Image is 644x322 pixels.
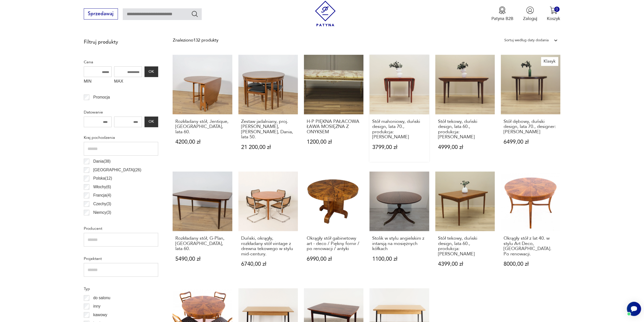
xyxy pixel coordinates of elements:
label: MAX [114,77,142,87]
label: MIN [84,77,112,87]
p: Polska ( 12 ) [93,175,112,182]
h3: Okrągły stół gabinetowy art - deco / Piękny fornir / po renowacji / antyki [307,236,361,251]
div: Znaleziono 132 produkty [173,37,218,44]
img: Ikona koszyka [550,6,557,14]
p: Włochy ( 6 ) [93,184,111,190]
p: 8000,00 zł [504,261,558,267]
p: Promocja [93,94,110,101]
p: 3799,00 zł [372,145,426,150]
h3: Stół tekowy, duński design, lata 60., produkcja: [PERSON_NAME] [438,119,492,140]
p: Filtruj produkty [84,39,158,45]
p: 4999,00 zł [438,145,492,150]
p: 1100,00 zł [372,256,426,262]
p: Zaloguj [523,16,537,22]
button: 0Koszyk [547,6,560,22]
button: OK [144,117,158,127]
h3: Stolik w stylu angielskim z intarsją na mosiężnych kółkach [372,236,426,251]
button: Zaloguj [523,6,537,22]
p: Koszyk [547,16,560,22]
p: 4200,00 zł [175,139,230,145]
h3: Stół tekowy, duński design, lata 60., produkcja: [PERSON_NAME] [438,236,492,257]
div: 0 [554,7,559,12]
a: Okrągły stół z lat 40. w stylu Art Deco, Polska. Po renowacji.Okrągły stół z lat 40. w stylu Art ... [501,172,560,279]
a: Okrągły stół gabinetowy art - deco / Piękny fornir / po renowacji / antykiOkrągły stół gabinetowy... [304,172,363,279]
h3: Stół mahoniowy, duński design, lata 70., produkcja: [PERSON_NAME] [372,119,426,140]
p: Datowanie [84,109,158,116]
a: Stolik w stylu angielskim z intarsją na mosiężnych kółkachStolik w stylu angielskim z intarsją na... [369,172,429,279]
p: Cena [84,59,158,65]
h3: Stół dębowy, duński design, lata 70., designer: [PERSON_NAME] [504,119,558,135]
a: Duński, okrągły, rozkładany stół vintage z drewna tekowego w stylu mid-century.Duński, okrągły, r... [238,172,298,279]
p: do salonu [93,295,110,301]
h3: Duński, okrągły, rozkładany stół vintage z drewna tekowego w stylu mid-century. [241,236,295,257]
p: Producent [84,225,158,232]
a: Sprzedawaj [84,12,118,16]
a: Stół tekowy, duński design, lata 60., produkcja: DaniaStół tekowy, duński design, lata 60., produ... [435,172,495,279]
p: Francja ( 4 ) [93,192,111,199]
p: Projektant [84,255,158,262]
p: Szwecja ( 3 ) [93,218,113,224]
a: Ikona medaluPatyna B2B [491,6,513,22]
a: Rozkładany stół, G-Plan, Wielka Brytania, lata 60.Rozkładany stół, G-Plan, [GEOGRAPHIC_DATA], lat... [173,172,232,279]
p: Niemcy ( 3 ) [93,209,111,216]
p: 1200,00 zł [307,139,361,145]
iframe: Smartsupp widget button [627,302,641,316]
div: Sortuj według daty dodania [504,37,549,44]
h3: H-P PIĘKNA PAŁACOWA ŁAWA MOSIĘŻNA Z ONYKSEM [307,119,361,135]
a: Stół tekowy, duński design, lata 60., produkcja: DaniaStół tekowy, duński design, lata 60., produ... [435,55,495,162]
h3: Rozkładany stół, G-Plan, [GEOGRAPHIC_DATA], lata 60. [175,236,230,251]
img: Ikonka użytkownika [526,6,534,14]
button: Patyna B2B [491,6,513,22]
button: OK [144,66,158,77]
p: Kraj pochodzenia [84,134,158,141]
img: Patyna - sklep z meblami i dekoracjami vintage [313,1,338,26]
p: Patyna B2B [491,16,513,22]
a: KlasykStół dębowy, duński design, lata 70., designer: Kai KristiansenStół dębowy, duński design, ... [501,55,560,162]
p: [GEOGRAPHIC_DATA] ( 26 ) [93,167,141,173]
p: 5490,00 zł [175,256,230,262]
button: Sprzedawaj [84,8,118,20]
p: 21 200,00 zł [241,145,295,150]
img: Ikona medalu [498,6,506,14]
p: 6499,00 zł [504,139,558,145]
button: Szukaj [191,10,198,17]
h3: Rozkładany stół, Jentique, [GEOGRAPHIC_DATA], lata 60. [175,119,230,135]
p: inny [93,303,100,310]
h3: Zestaw jadalniany, proj. [PERSON_NAME], [PERSON_NAME], Dania, lata 50. [241,119,295,140]
p: 4399,00 zł [438,261,492,267]
a: Zestaw jadalniany, proj. H. Olsen, Frem Røjle, Dania, lata 50.Zestaw jadalniany, proj. [PERSON_NA... [238,55,298,162]
a: H-P PIĘKNA PAŁACOWA ŁAWA MOSIĘŻNA Z ONYKSEMH-P PIĘKNA PAŁACOWA ŁAWA MOSIĘŻNA Z ONYKSEM1200,00 zł [304,55,363,162]
p: Czechy ( 3 ) [93,201,111,207]
p: Typ [84,286,158,292]
h3: Okrągły stół z lat 40. w stylu Art Deco, [GEOGRAPHIC_DATA]. Po renowacji. [504,236,558,257]
a: Stół mahoniowy, duński design, lata 70., produkcja: DaniaStół mahoniowy, duński design, lata 70.,... [369,55,429,162]
a: Rozkładany stół, Jentique, Wielka Brytania, lata 60.Rozkładany stół, Jentique, [GEOGRAPHIC_DATA],... [173,55,232,162]
p: 6740,00 zł [241,261,295,267]
p: Dania ( 38 ) [93,158,111,165]
p: 6990,00 zł [307,256,361,262]
p: kawowy [93,312,107,318]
